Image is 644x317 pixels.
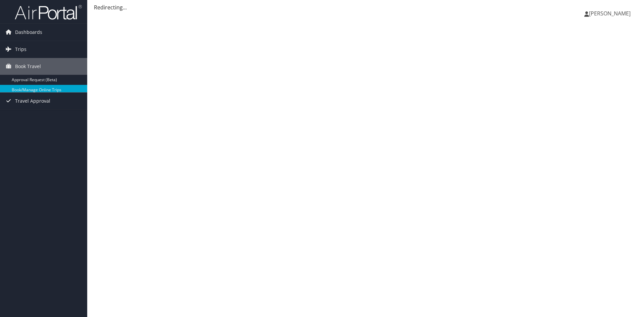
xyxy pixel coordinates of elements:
span: Travel Approval [15,93,50,109]
a: [PERSON_NAME] [584,3,637,23]
span: Dashboards [15,24,42,41]
div: Redirecting... [94,3,637,11]
span: Book Travel [15,58,41,75]
span: Trips [15,41,26,58]
span: [PERSON_NAME] [589,10,631,17]
img: airportal-logo.png [15,4,82,20]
